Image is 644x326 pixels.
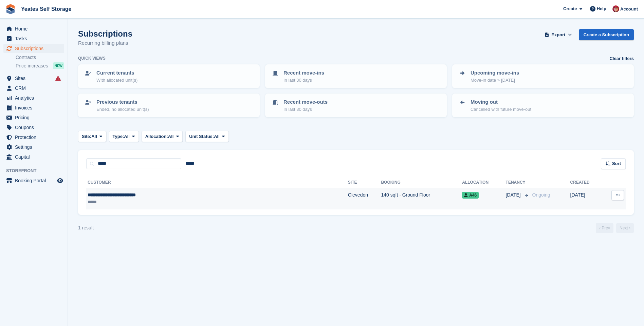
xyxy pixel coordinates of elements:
button: Type: All [109,131,139,142]
p: Moving out [471,98,531,106]
a: Clear filters [609,55,634,62]
p: In last 30 days [283,106,328,113]
a: Moving out Cancelled with future move-out [453,94,633,117]
span: All [124,133,130,140]
span: Ongoing [532,192,550,198]
p: Previous tenants [96,98,149,106]
a: Previous [596,223,613,233]
p: Recurring billing plans [78,39,132,47]
a: Preview store [56,177,64,185]
button: Unit Status: All [185,131,228,142]
p: Recent move-outs [283,98,328,106]
a: menu [3,93,64,103]
td: Clevedon [348,188,381,209]
span: All [214,133,220,140]
td: [DATE] [570,188,602,209]
img: stora-icon-8386f47178a22dfd0bd8f6a31ec36ba5ce8667c1dd55bd0f319d3a0aa187defe.svg [5,4,16,14]
button: Allocation: All [142,131,183,142]
a: menu [3,83,64,93]
span: Create [563,5,577,12]
a: menu [3,142,64,152]
a: menu [3,113,64,122]
a: Contracts [16,54,64,61]
p: Upcoming move-ins [471,69,519,77]
td: 140 sqft - Ground Floor [381,188,462,209]
h1: Subscriptions [78,29,132,38]
p: In last 30 days [283,77,324,84]
a: Yeates Self Storage [18,3,74,15]
span: Pricing [15,113,56,122]
span: Price increases [16,63,48,69]
img: Wendie Tanner [612,5,619,12]
span: Subscriptions [15,44,56,53]
a: menu [3,123,64,132]
p: Ended, no allocated unit(s) [96,106,149,113]
a: Recent move-ins In last 30 days [266,65,446,87]
th: Customer [86,177,348,188]
span: Account [620,6,638,13]
button: Export [544,29,573,40]
span: Tasks [15,34,56,43]
div: 1 result [78,224,94,231]
span: Invoices [15,103,56,113]
th: Site [348,177,381,188]
a: Upcoming move-ins Move-in date > [DATE] [453,65,633,87]
a: Recent move-outs In last 30 days [266,94,446,117]
span: Sites [15,74,56,83]
a: menu [3,74,64,83]
span: Coupons [15,123,56,132]
span: Protection [15,133,56,142]
th: Tenancy [506,177,530,188]
span: Analytics [15,93,56,103]
span: All [168,133,174,140]
a: menu [3,103,64,113]
a: menu [3,44,64,53]
span: All [91,133,97,140]
a: menu [3,24,64,34]
a: Price increases NEW [16,62,64,69]
span: Storefront [6,167,68,174]
a: Next [616,223,634,233]
span: Booking Portal [15,176,56,185]
a: Create a Subscription [579,29,634,40]
a: Previous tenants Ended, no allocated unit(s) [79,94,259,117]
a: Current tenants With allocated unit(s) [79,65,259,87]
a: menu [3,34,64,43]
span: Type: [113,133,124,140]
p: Move-in date > [DATE] [471,77,519,84]
th: Booking [381,177,462,188]
th: Allocation [462,177,505,188]
p: Recent move-ins [283,69,324,77]
span: Settings [15,142,56,152]
h6: Quick views [78,55,106,61]
span: CRM [15,83,56,93]
span: Site: [82,133,91,140]
a: menu [3,133,64,142]
span: Allocation: [145,133,168,140]
span: Sort [612,160,621,167]
span: A46 [462,192,479,199]
span: Export [551,32,565,38]
nav: Page [594,223,635,233]
p: Current tenants [96,69,137,77]
i: Smart entry sync failures have occurred [55,76,61,81]
th: Created [570,177,602,188]
p: Cancelled with future move-out [471,106,531,113]
button: Site: All [78,131,106,142]
span: Unit Status: [189,133,214,140]
p: With allocated unit(s) [96,77,137,84]
span: Home [15,24,56,34]
div: NEW [53,62,64,69]
a: menu [3,176,64,185]
span: [DATE] [506,191,522,199]
span: Capital [15,152,56,162]
span: Help [597,5,606,12]
a: menu [3,152,64,162]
